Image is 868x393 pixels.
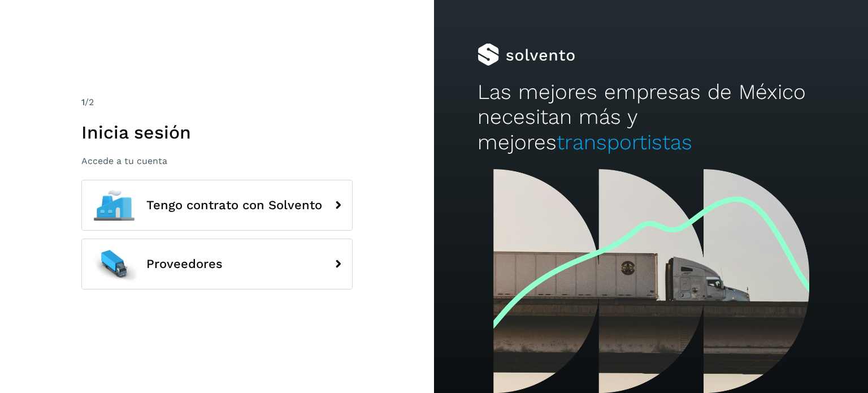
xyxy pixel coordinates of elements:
[146,257,223,271] span: Proveedores
[81,239,353,290] button: Proveedores
[81,180,353,231] button: Tengo contrato con Solvento
[478,80,824,155] h2: Las mejores empresas de México necesitan más y mejores
[81,97,85,107] span: 1
[81,122,353,143] h1: Inicia sesión
[81,96,353,109] div: /2
[146,198,322,212] span: Tengo contrato con Solvento
[81,156,353,166] p: Accede a tu cuenta
[557,130,692,154] span: transportistas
